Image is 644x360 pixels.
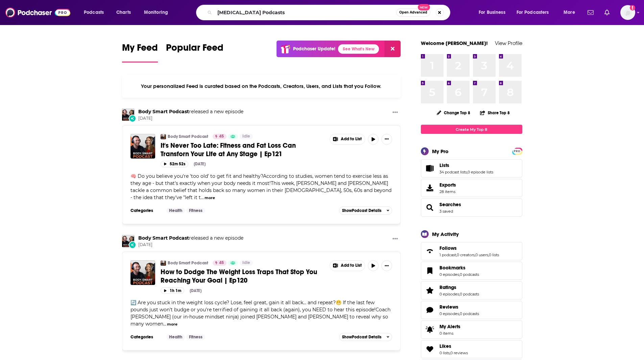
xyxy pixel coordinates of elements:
[339,333,392,341] button: ShowPodcast Details
[168,260,208,266] a: Body Smart Podcast
[390,109,401,117] button: Show More Button
[421,320,522,339] a: My Alerts
[139,7,177,18] button: open menu
[242,133,250,140] span: Idle
[213,134,226,139] a: 45
[116,8,131,17] span: Charts
[439,284,479,290] a: Ratings
[122,235,134,247] a: Body Smart Podcast
[161,268,317,285] span: How to Dodge The Weight Loss Traps That Stop You Reaching Your Goal | Ep120
[168,134,208,139] a: Body Smart Podcast
[161,161,188,167] button: 52m 52s
[421,242,522,260] span: Follows
[433,109,475,117] button: Change Top 8
[202,5,457,20] div: Search podcasts, credits, & more...
[190,288,201,293] div: [DATE]
[559,7,583,18] button: open menu
[467,170,468,174] span: ,
[130,299,390,327] span: 🔄 Are you stuck in the weight loss cycle? Lose, feel great, gain it all back... and repeat?😬 If t...
[432,231,459,237] div: My Activity
[630,5,635,10] svg: Add a profile image
[459,272,460,277] span: ,
[129,115,136,122] div: New Episode
[456,253,457,257] span: ,
[122,42,158,63] a: My Feed
[122,75,401,98] div: Your personalized Feed is curated based on the Podcasts, Creators, Users, and Lists that you Follow.
[138,235,189,241] a: Body Smart Podcast
[421,159,522,177] span: Lists
[439,323,460,330] span: My Alerts
[79,7,113,18] button: open menu
[620,5,635,20] button: Show profile menu
[240,260,253,266] a: Idle
[439,170,467,174] a: 34 podcast lists
[213,260,226,266] a: 45
[439,245,499,251] a: Follows
[475,253,475,257] span: ,
[480,106,510,119] button: Share Top 8
[421,301,522,319] span: Reviews
[439,343,468,349] a: Likes
[166,42,223,57] span: Popular Feed
[161,268,325,285] a: How to Dodge The Weight Loss Traps That Stop You Reaching Your Goal | Ep120
[460,292,479,296] a: 0 podcasts
[423,246,437,256] a: Follows
[439,351,450,355] a: 0 lists
[161,287,184,294] button: 1h 1m
[439,284,456,290] span: Ratings
[161,260,166,266] img: Body Smart Podcast
[122,109,134,121] img: Body Smart Podcast
[338,44,379,54] a: See What's New
[439,292,459,296] a: 0 episodes
[122,42,158,57] span: My Feed
[167,321,177,327] button: more
[439,189,456,194] span: 28 items
[421,125,522,134] a: Create My Top 8
[341,263,362,268] span: Add to List
[488,253,489,257] span: ,
[513,149,521,154] span: PRO
[423,325,437,334] span: My Alerts
[293,46,335,52] p: Podchaser Update!
[439,304,458,310] span: Reviews
[439,253,456,257] a: 1 podcast
[439,201,461,208] a: Searches
[439,331,460,336] span: 0 items
[418,4,430,10] span: New
[564,8,575,17] span: More
[138,235,243,241] h3: released a new episode
[421,40,488,46] a: Welcome [PERSON_NAME]!
[421,198,522,217] span: Searches
[205,195,215,201] button: more
[439,182,456,188] span: Exports
[439,162,449,168] span: Lists
[166,208,185,213] a: Health
[330,134,365,144] button: Show More Button
[421,262,522,280] span: Bookmarks
[423,183,437,193] span: Exports
[5,6,70,19] img: Podchaser - Follow, Share and Rate Podcasts
[138,242,243,248] span: [DATE]
[450,351,468,355] a: 0 reviews
[342,208,381,213] span: Show Podcast Details
[341,137,362,142] span: Add to List
[423,286,437,295] a: Ratings
[161,134,166,139] img: Body Smart Podcast
[459,292,460,296] span: ,
[219,133,224,140] span: 45
[186,334,205,340] a: Fitness
[242,260,250,266] span: Idle
[460,311,479,316] a: 0 podcasts
[474,7,514,18] button: open menu
[423,164,437,173] a: Lists
[219,260,224,266] span: 45
[130,260,155,285] img: How to Dodge The Weight Loss Traps That Stop You Reaching Your Goal | Ep120
[495,40,522,46] a: View Profile
[439,265,466,271] span: Bookmarks
[130,134,155,159] img: It's Never Too Late: Fitness and Fat Loss Can Transforn Your Life at Any Stage | Ep121
[240,134,253,139] a: Idle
